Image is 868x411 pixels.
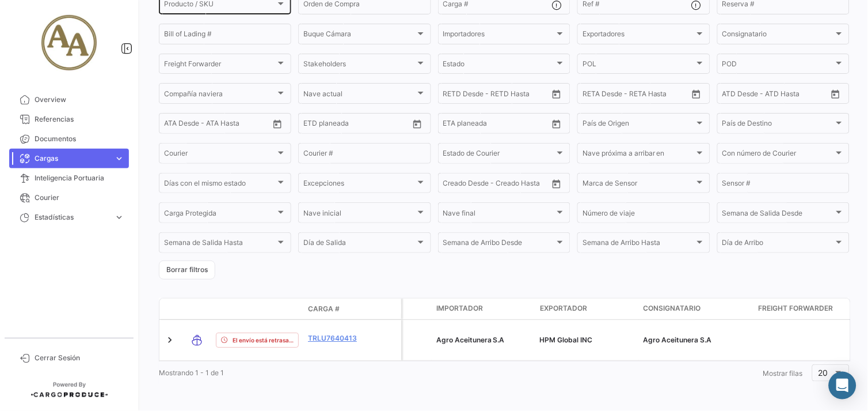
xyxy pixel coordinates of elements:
button: Open calendar [827,85,844,103]
input: Hasta [472,121,522,129]
span: expand_more [114,212,124,223]
input: Hasta [611,91,661,99]
input: Hasta [332,121,382,129]
span: Con número de Courier [722,151,834,159]
datatable-header-cell: Carga # [303,299,372,319]
span: Nave inicial [303,211,415,219]
a: TRLU7640413 [308,333,368,344]
span: Marca de Sensor [583,181,694,189]
span: Courier [164,151,276,159]
span: País de Origen [583,121,694,129]
datatable-header-cell: Póliza [372,304,401,314]
span: expand_more [114,153,124,164]
a: Overview [9,90,129,110]
span: POL [583,62,694,70]
span: Agro Aceitunera S.A [436,335,505,344]
input: ATA Desde [164,121,199,129]
span: El envío está retrasado. [233,335,294,345]
span: Mostrando 1 - 1 de 1 [159,368,224,377]
span: POD [722,62,834,70]
span: Semana de Arribo Hasta [583,240,694,248]
input: Desde [443,91,464,99]
span: Semana de Arribo Desde [443,240,555,248]
span: Semana de Salida Hasta [164,240,276,248]
input: ATD Hasta [767,91,817,99]
span: Freight Forwarder [759,303,833,314]
datatable-header-cell: Exportador [535,299,639,319]
span: Día de Arribo [722,240,834,248]
input: ATD Desde [722,91,759,99]
datatable-header-cell: Estado de Envio [211,304,303,314]
input: Hasta [472,91,522,99]
a: Documentos [9,129,129,149]
div: Abrir Intercom Messenger [829,372,856,399]
span: Carga # [308,304,340,314]
span: Importador [436,303,483,314]
input: Creado Desde [443,181,489,189]
span: Agro Aceitunera S.A [644,335,712,344]
button: Open calendar [548,175,565,193]
span: Freight Forwarder [164,62,276,70]
span: Carga Protegida [164,211,276,219]
a: Courier [9,188,129,208]
a: Inteligencia Portuaria [9,168,129,188]
span: Nave actual [303,91,415,99]
span: Semana de Salida Desde [722,211,834,219]
span: Importadores [443,32,555,40]
datatable-header-cell: Importador [432,299,535,319]
span: 20 [818,368,828,378]
a: Expand/Collapse Row [164,334,176,346]
datatable-header-cell: Carga Protegida [403,299,432,319]
span: Exportadores [583,32,694,40]
span: Cerrar Sesión [35,353,124,363]
span: Courier [35,193,124,203]
span: Estadísticas [35,212,109,223]
span: HPM Global INC [540,335,593,344]
input: Creado Hasta [497,181,547,189]
button: Borrar filtros [159,261,215,280]
span: Documentos [35,134,124,144]
span: Compañía naviera [164,91,276,99]
span: Día de Salida [303,240,415,248]
a: Referencias [9,110,129,129]
input: Desde [443,121,464,129]
span: Inteligencia Portuaria [35,173,124,183]
span: Estado [443,62,555,70]
input: Desde [583,91,603,99]
span: Mostrar filas [763,369,803,378]
span: Nave final [443,211,555,219]
input: ATA Hasta [207,121,257,129]
button: Open calendar [409,115,426,133]
span: Estado de Courier [443,151,555,159]
span: Cargas [35,153,109,164]
button: Open calendar [548,85,565,103]
span: Nave próxima a arribar en [583,151,694,159]
span: Producto / SKU [164,2,276,10]
span: Consignatario [722,32,834,40]
span: Consignatario [644,303,701,314]
span: Exportador [540,303,587,314]
span: País de Destino [722,121,834,129]
span: Referencias [35,114,124,125]
input: Desde [303,121,324,129]
datatable-header-cell: Modo de Transporte [182,304,211,314]
span: Stakeholders [303,62,415,70]
datatable-header-cell: Consignatario [639,299,754,319]
span: Días con el mismo estado [164,181,276,189]
span: Excepciones [303,181,415,189]
img: 852fc388-10ad-47fd-b232-e98225ca49a8.jpg [40,14,98,71]
button: Open calendar [548,115,565,133]
span: Buque Cámara [303,32,415,40]
button: Open calendar [269,115,286,133]
span: Overview [35,95,124,105]
button: Open calendar [688,85,705,103]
